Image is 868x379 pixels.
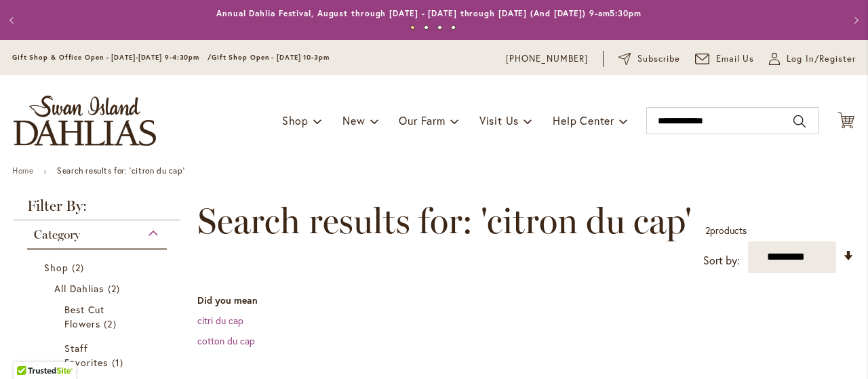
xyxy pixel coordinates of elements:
span: Gift Shop Open - [DATE] 10-3pm [212,53,330,62]
button: Next [841,7,868,34]
span: New [342,113,365,127]
span: Shop [44,261,68,274]
button: 2 of 4 [424,25,429,30]
a: cotton du cap [197,334,255,347]
a: All Dahlias [54,281,143,296]
span: Shop [282,113,309,127]
a: Email Us [695,52,755,66]
span: 2 [72,260,87,275]
span: Gift Shop & Office Open - [DATE]-[DATE] 9-4:30pm / [12,53,212,62]
button: 3 of 4 [437,25,442,30]
span: Category [34,227,80,242]
strong: Filter By: [14,199,180,220]
span: 1 [112,355,127,370]
span: Help Center [553,113,614,127]
span: Best Cut Flowers [64,303,104,330]
span: 2 [705,224,710,237]
span: Search results for: 'citron du cap' [197,201,692,241]
button: 1 of 4 [410,25,415,30]
span: 2 [108,281,123,296]
label: Sort by: [703,248,740,273]
span: Our Farm [399,113,445,127]
span: Subscribe [637,52,680,66]
a: store logo [14,96,156,146]
a: Best Cut Flowers [64,302,133,331]
strong: Search results for: 'citron du cap' [57,165,184,176]
a: Home [12,165,33,176]
a: citri du cap [197,314,243,327]
a: Staff Favorites [64,341,133,370]
a: Log In/Register [769,52,856,66]
button: 4 of 4 [451,25,456,30]
a: Annual Dahlia Festival, August through [DATE] - [DATE] through [DATE] (And [DATE]) 9-am5:30pm [216,8,642,18]
span: Visit Us [479,113,519,127]
a: [PHONE_NUMBER] [506,52,588,66]
a: Subscribe [618,52,680,66]
dt: Did you mean [197,294,854,307]
span: Log In/Register [787,52,856,66]
a: Shop [44,260,153,275]
span: Email Us [716,52,755,66]
span: 2 [104,317,119,331]
span: All Dahlias [54,282,104,295]
p: products [705,220,747,241]
span: Staff Favorites [64,342,108,369]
